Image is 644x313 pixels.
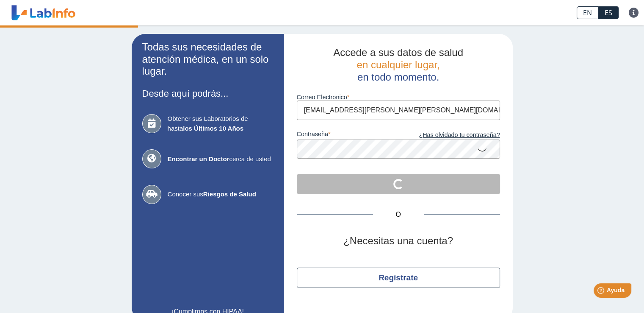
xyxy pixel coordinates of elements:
span: Accede a sus datos de salud [333,47,463,58]
button: Regístrate [297,268,500,288]
a: EN [577,6,598,19]
span: en cualquier lugar, [357,59,439,70]
b: Encontrar un Doctor [168,155,229,162]
span: Obtener sus Laboratorios de hasta [168,114,274,133]
h2: ¿Necesitas una cuenta? [297,235,500,247]
b: los Últimos 10 Años [183,125,243,132]
h3: Desde aquí podrás... [142,88,274,99]
label: contraseña [297,131,398,140]
span: O [373,210,424,220]
b: Riesgos de Salud [203,190,256,198]
a: ¿Has olvidado tu contraseña? [398,131,500,140]
span: en todo momento. [357,71,439,83]
h2: Todas sus necesidades de atención médica, en un solo lugar. [142,41,274,78]
span: cerca de usted [168,154,274,164]
span: Conocer sus [168,190,274,199]
iframe: Help widget launcher [569,280,635,304]
label: Correo Electronico [297,94,500,101]
a: ES [598,6,619,19]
